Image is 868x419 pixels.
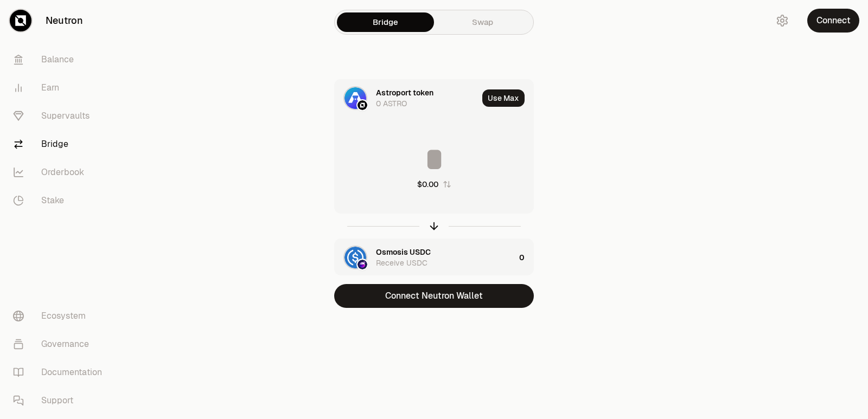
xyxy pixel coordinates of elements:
a: Ecosystem [4,302,117,330]
div: USDC LogoOsmosis LogoOsmosis USDCReceive USDC [335,239,515,276]
a: Balance [4,46,117,74]
a: Stake [4,186,117,215]
a: Earn [4,74,117,102]
img: ASTRO Logo [344,87,366,109]
a: Support [4,386,117,415]
button: Use Max [482,89,525,107]
div: 0 [519,239,533,276]
a: Swap [434,12,531,32]
button: $0.00 [417,179,451,190]
div: $0.00 [417,179,438,190]
div: Receive USDC [376,257,427,268]
div: Astroport token [376,87,433,98]
a: Supervaults [4,102,117,130]
a: Governance [4,330,117,358]
button: Connect Neutron Wallet [334,284,534,308]
a: Bridge [337,12,434,32]
a: Documentation [4,358,117,386]
div: 0 ASTRO [376,98,407,109]
img: Neutron Logo [358,100,367,110]
div: Osmosis USDC [376,247,431,257]
a: Bridge [4,130,117,158]
div: ASTRO LogoNeutron LogoAstroport token0 ASTRO [335,80,478,117]
button: USDC LogoOsmosis LogoOsmosis USDCReceive USDC0 [335,239,533,276]
a: Orderbook [4,158,117,186]
button: Connect [807,9,859,33]
img: Osmosis Logo [358,260,367,269]
img: USDC Logo [344,247,366,268]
